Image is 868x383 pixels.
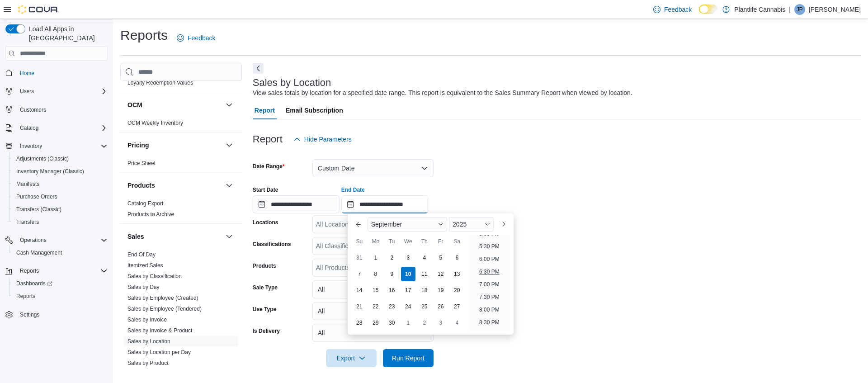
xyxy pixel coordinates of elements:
[2,140,111,152] button: Inventory
[734,4,785,15] p: Plantlife Cannabis
[16,193,57,200] span: Purchase Orders
[809,4,861,15] p: [PERSON_NAME]
[2,265,111,277] button: Reports
[450,316,464,330] div: day-4
[16,104,50,115] a: Customers
[16,235,50,246] button: Operations
[797,4,803,15] span: JP
[450,283,464,298] div: day-20
[20,124,38,132] span: Catalog
[127,284,160,290] a: Sales by Day
[385,299,399,314] div: day-23
[13,291,39,302] a: Reports
[434,251,448,265] div: day-5
[18,5,59,14] img: Cova
[127,294,198,302] span: Sales by Employee (Created)
[469,235,510,331] ul: Time
[127,273,182,280] span: Sales by Classification
[253,195,340,213] input: Press the down key to open a popover containing a calendar.
[253,262,276,270] label: Products
[794,4,805,15] div: Jayden Paul
[16,86,38,97] button: Users
[2,103,111,116] button: Customers
[127,273,182,279] a: Sales by Classification
[127,80,193,86] a: Loyalty Redemption Values
[476,317,503,328] li: 8:30 PM
[127,262,163,269] a: Itemized Sales
[224,140,235,151] button: Pricing
[253,186,278,194] label: Start Date
[16,206,61,213] span: Transfers (Classic)
[417,299,432,314] div: day-25
[120,198,242,223] div: Products
[127,232,144,241] h3: Sales
[385,267,399,281] div: day-9
[9,216,111,228] button: Transfers
[417,283,432,298] div: day-18
[789,4,791,15] p: |
[2,122,111,134] button: Catalog
[127,200,163,207] a: Catalog Export
[434,234,448,249] div: Fr
[368,251,383,265] div: day-1
[16,218,39,226] span: Transfers
[16,249,62,256] span: Cash Management
[5,62,108,345] nav: Complex example
[253,163,285,170] label: Date Range
[449,217,494,232] div: Button. Open the year selector. 2025 is currently selected.
[13,153,72,164] a: Adjustments (Classic)
[13,179,108,189] span: Manifests
[127,211,174,218] a: Products to Archive
[385,234,399,249] div: Tu
[434,299,448,314] div: day-26
[352,299,367,314] div: day-21
[312,280,434,298] button: All
[450,234,464,249] div: Sa
[312,302,434,320] button: All
[417,316,432,330] div: day-2
[352,267,367,281] div: day-7
[127,160,156,166] a: Price Sheet
[352,251,367,265] div: day-31
[16,141,108,151] span: Inventory
[127,232,222,241] button: Sales
[286,101,343,119] span: Email Subscription
[13,153,108,164] span: Adjustments (Classic)
[253,88,632,98] div: View sales totals by location for a specified date range. This report is equivalent to the Sales ...
[127,251,156,258] span: End Of Day
[224,180,235,191] button: Products
[16,68,38,79] a: Home
[434,316,448,330] div: day-3
[127,327,192,334] a: Sales by Invoice & Product
[20,106,46,113] span: Customers
[352,316,367,330] div: day-28
[253,219,278,226] label: Locations
[351,217,366,232] button: Previous Month
[2,66,111,79] button: Home
[20,267,39,274] span: Reports
[13,278,56,289] a: Dashboards
[312,159,434,177] button: Custom Date
[188,33,215,43] span: Feedback
[352,283,367,298] div: day-14
[476,330,503,340] li: 9:00 PM
[16,265,42,276] button: Reports
[290,130,355,148] button: Hide Parameters
[2,234,111,246] button: Operations
[368,217,447,232] div: Button. Open the month selector. September is currently selected.
[255,101,275,119] span: Report
[417,234,432,249] div: Th
[401,251,415,265] div: day-3
[13,278,108,289] span: Dashboards
[383,349,434,367] button: Run Report
[453,221,467,228] span: 2025
[476,266,503,277] li: 6:30 PM
[127,360,169,366] a: Sales by Product
[16,293,35,300] span: Reports
[224,99,235,110] button: OCM
[224,231,235,242] button: Sales
[341,186,365,194] label: End Date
